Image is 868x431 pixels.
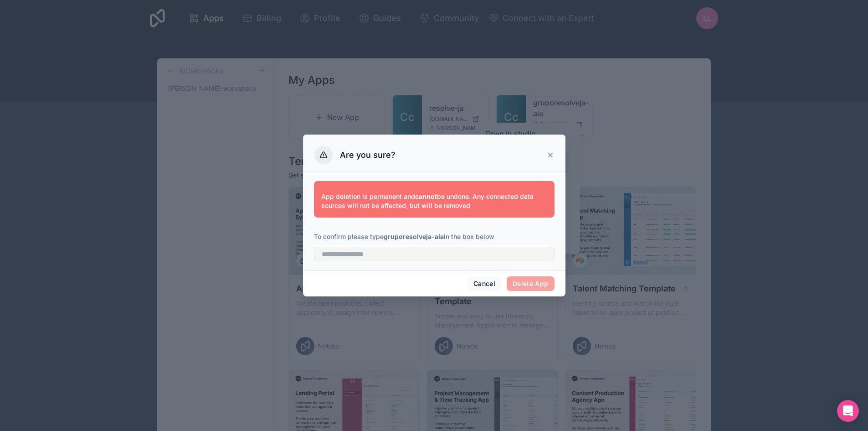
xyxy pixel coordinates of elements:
[837,400,859,422] div: Open Intercom Messenger
[340,150,395,161] h3: Are you sure?
[314,232,555,241] p: To confirm please type in the box below
[467,276,501,291] button: Cancel
[415,192,437,200] strong: cannot
[321,192,547,210] p: App deletion is permanent and be undone. Any connected data sources will not be affected, but wil...
[384,233,444,240] strong: gruporesolveja-aia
